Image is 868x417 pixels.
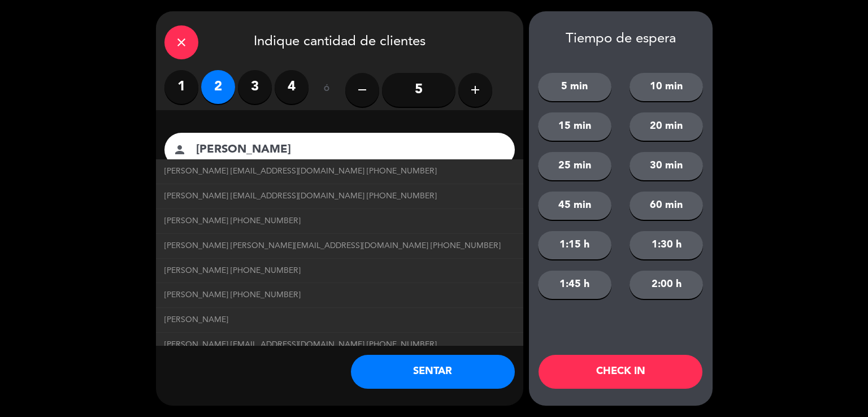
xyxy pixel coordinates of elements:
button: remove [345,73,379,107]
button: add [458,73,492,107]
button: CHECK IN [539,355,702,389]
span: [PERSON_NAME] [EMAIL_ADDRESS][DOMAIN_NAME] [PHONE_NUMBER] [164,165,437,178]
i: close [175,36,188,49]
button: 10 min [630,73,703,101]
span: [PERSON_NAME] [EMAIL_ADDRESS][DOMAIN_NAME] [PHONE_NUMBER] [164,338,437,351]
div: ó [309,70,345,110]
button: 2:00 h [630,271,703,299]
label: 1 [164,70,198,104]
label: 2 [201,70,235,104]
i: remove [355,83,369,97]
div: Indique cantidad de clientes [156,11,523,70]
span: [PERSON_NAME] [PHONE_NUMBER] [164,264,301,277]
button: 1:45 h [538,271,611,299]
button: 60 min [630,192,703,220]
div: Tiempo de espera [529,31,713,47]
button: 20 min [630,112,703,141]
span: [PERSON_NAME] [PERSON_NAME][EMAIL_ADDRESS][DOMAIN_NAME] [PHONE_NUMBER] [164,240,501,253]
span: [PERSON_NAME] [PHONE_NUMBER] [164,215,301,228]
input: Nombre del cliente [195,140,500,160]
button: 25 min [538,152,611,180]
span: [PERSON_NAME] [EMAIL_ADDRESS][DOMAIN_NAME] [PHONE_NUMBER] [164,190,437,203]
button: 30 min [630,152,703,180]
button: 1:15 h [538,231,611,259]
label: 4 [275,70,309,104]
button: 15 min [538,112,611,141]
i: person [173,143,186,157]
button: SENTAR [351,355,515,389]
button: 1:30 h [630,231,703,259]
span: [PERSON_NAME] [PHONE_NUMBER] [164,289,301,302]
button: 5 min [538,73,611,101]
i: add [468,83,482,97]
span: [PERSON_NAME] [164,314,228,327]
button: 45 min [538,192,611,220]
label: 3 [238,70,272,104]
